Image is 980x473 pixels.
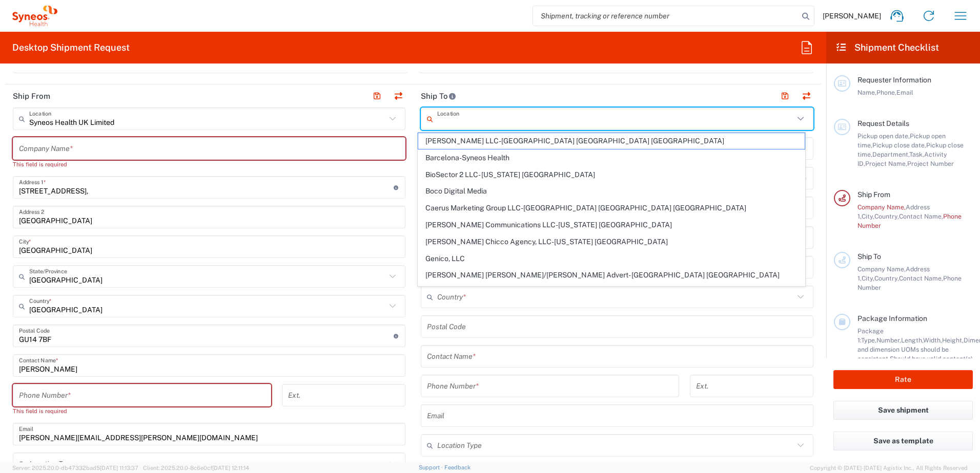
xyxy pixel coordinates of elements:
span: Number, [876,336,901,344]
span: [PERSON_NAME] [823,11,881,20]
span: Pickup open date, [857,132,910,140]
span: Country, [874,212,899,220]
span: Boco Digital Media [418,183,805,199]
span: [PERSON_NAME] Communications LLC-[US_STATE] [GEOGRAPHIC_DATA] [418,217,805,233]
span: Type, [861,336,876,344]
span: Company Name, [857,203,906,211]
span: Name, [857,89,876,96]
span: Server: 2025.20.0-db47332bad5 [12,465,138,471]
span: Package Information [857,314,927,322]
span: Genico, LLC [418,251,805,267]
span: Width, [923,336,942,344]
span: [PERSON_NAME] Chicco Agency, LLC-[US_STATE] [GEOGRAPHIC_DATA] [418,234,805,250]
span: Pickup close date, [872,141,926,149]
span: Task, [909,150,924,158]
button: Rate [833,370,973,389]
span: Height, [942,336,964,344]
span: Company Name, [857,265,906,273]
span: [DATE] 11:13:37 [100,465,138,471]
span: Ship From [857,190,890,199]
input: Shipment, tracking or reference number [533,6,799,26]
h2: Shipment Checklist [835,41,939,54]
span: Should have valid content(s) [890,355,973,362]
span: Contact Name, [899,274,943,282]
span: Copyright © [DATE]-[DATE] Agistix Inc., All Rights Reserved [810,463,968,472]
h2: Desktop Shipment Request [12,41,130,54]
span: Request Details [857,119,909,127]
button: Save as template [833,432,973,450]
span: Department, [872,150,909,158]
span: Length, [901,336,923,344]
span: [PERSON_NAME] [PERSON_NAME]/[PERSON_NAME] Advert- [GEOGRAPHIC_DATA] [GEOGRAPHIC_DATA] [418,267,805,283]
span: Package 1: [857,327,884,344]
h2: Ship From [13,91,50,101]
span: BioSector 2 LLC- [US_STATE] [GEOGRAPHIC_DATA] [418,167,805,183]
span: Ship To [857,252,881,261]
h2: Ship To [421,91,456,101]
div: This field is required [13,160,405,169]
span: Project Number [907,160,954,167]
span: Phone, [876,89,896,96]
span: Contact Name, [899,212,943,220]
a: Support [419,464,444,470]
span: Country, [874,274,899,282]
span: Requester Information [857,76,931,84]
div: This field is required [13,406,271,416]
span: Haas & Health Partner Public Relations GmbH [418,284,805,300]
span: Barcelona-Syneos Health [418,150,805,166]
button: Save shipment [833,401,973,420]
span: Project Name, [865,160,907,167]
span: Email [896,89,913,96]
span: Caerus Marketing Group LLC-[GEOGRAPHIC_DATA] [GEOGRAPHIC_DATA] [GEOGRAPHIC_DATA] [418,200,805,216]
span: City, [862,212,874,220]
span: City, [862,274,874,282]
a: Feedback [444,464,471,470]
span: [PERSON_NAME] LLC-[GEOGRAPHIC_DATA] [GEOGRAPHIC_DATA] [GEOGRAPHIC_DATA] [418,133,805,149]
span: [DATE] 12:11:14 [212,465,249,471]
span: Client: 2025.20.0-8c6e0cf [143,465,249,471]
